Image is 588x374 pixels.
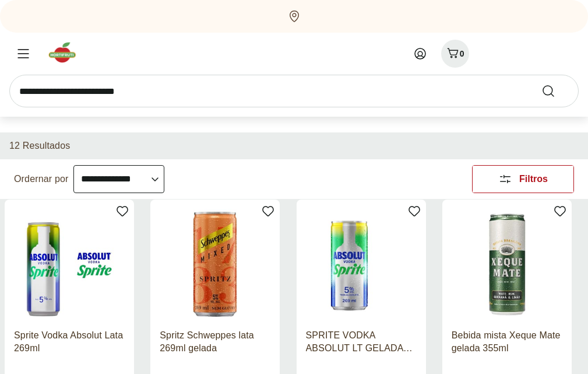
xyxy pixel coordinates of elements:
[460,49,464,58] span: 0
[14,329,125,355] a: Sprite Vodka Absolut Lata 269ml
[441,40,469,68] button: Carrinho
[306,209,417,320] img: SPRITE VODKA ABSOLUT LT GELADA 269ML
[14,173,69,186] label: Ordernar por
[9,40,37,68] button: Menu
[47,41,86,64] img: Hortifruti
[452,329,562,355] a: Bebida mista Xeque Mate gelada 355ml
[14,209,125,320] img: Sprite Vodka Absolut Lata 269ml
[9,139,70,152] h2: 12 Resultados
[519,174,548,184] span: Filtros
[472,165,574,193] button: Filtros
[9,75,579,107] input: search
[498,172,512,186] svg: Abrir Filtros
[160,329,270,355] a: Spritz Schweppes lata 269ml gelada
[160,209,270,320] img: Spritz Schweppes lata 269ml gelada
[306,329,417,355] a: SPRITE VODKA ABSOLUT LT GELADA 269ML
[541,84,569,98] button: Submit Search
[452,209,562,320] img: Bebida mista Xeque Mate gelada 355ml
